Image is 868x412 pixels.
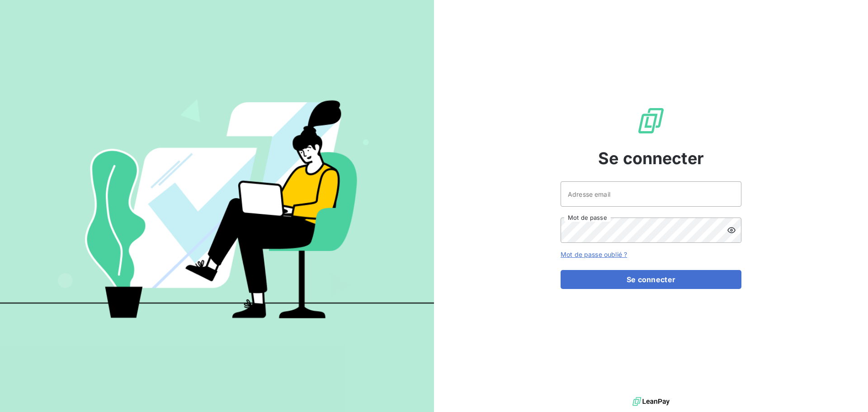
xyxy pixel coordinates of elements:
button: Se connecter [561,270,741,289]
input: placeholder [561,181,741,207]
span: Se connecter [598,146,704,170]
img: Logo LeanPay [637,106,665,135]
img: logo [632,395,670,408]
a: Mot de passe oublié ? [561,251,627,258]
